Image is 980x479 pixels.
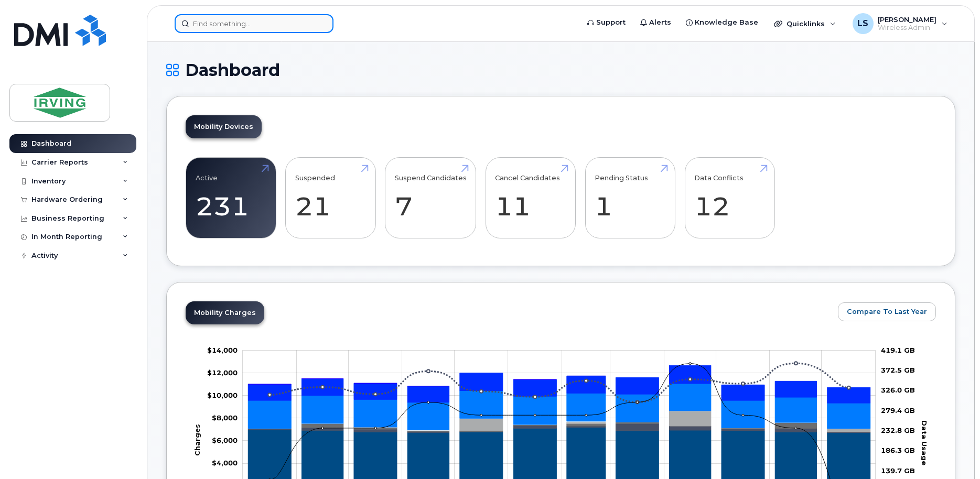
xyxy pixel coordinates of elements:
g: Features [248,384,870,430]
tspan: $6,000 [212,437,238,445]
tspan: $4,000 [212,459,238,467]
g: $0 [212,413,238,422]
g: HST [248,366,870,404]
a: Pending Status 1 [595,164,665,233]
a: Active 231 [196,164,266,233]
tspan: 419.1 GB [881,346,915,354]
a: Mobility Charges [186,301,264,324]
tspan: 139.7 GB [881,466,915,475]
g: Roaming [248,424,870,433]
tspan: Data Usage [920,420,929,465]
a: Mobility Devices [186,115,262,138]
tspan: 186.3 GB [881,447,915,455]
h1: Dashboard [166,61,955,79]
tspan: 279.4 GB [881,406,915,415]
tspan: 232.8 GB [881,426,915,434]
a: Suspend Candidates 7 [395,164,467,233]
tspan: 326.0 GB [881,386,915,395]
g: $0 [207,346,238,354]
g: $0 [207,391,238,399]
a: Data Conflicts 12 [694,164,765,233]
tspan: 372.5 GB [881,366,915,374]
a: Suspended 21 [295,164,366,233]
span: Compare To Last Year [847,307,927,317]
tspan: $12,000 [207,368,238,377]
g: $0 [212,437,238,445]
tspan: $10,000 [207,391,238,399]
g: $0 [212,459,238,467]
tspan: Charges [193,424,201,456]
a: Cancel Candidates 11 [495,164,566,233]
button: Compare To Last Year [838,302,936,321]
tspan: $14,000 [207,346,238,354]
g: Cancellation [248,411,870,432]
tspan: $8,000 [212,413,238,422]
g: $0 [207,368,238,377]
